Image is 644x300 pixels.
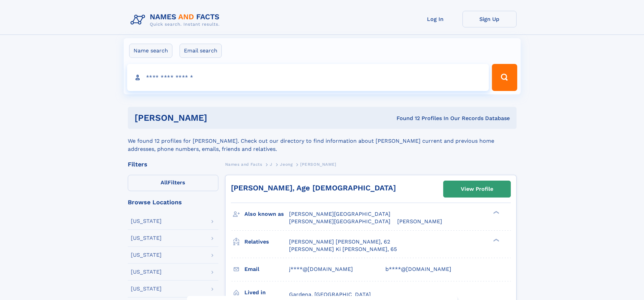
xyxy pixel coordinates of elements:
div: [US_STATE] [131,235,162,241]
div: [US_STATE] [131,252,162,258]
a: [PERSON_NAME] [PERSON_NAME], 62 [289,238,390,246]
span: [PERSON_NAME][GEOGRAPHIC_DATA] [289,211,390,217]
a: Names and Facts [225,160,262,168]
span: [PERSON_NAME] [397,218,442,225]
span: Jeong [280,162,292,167]
div: Filters [128,161,218,167]
span: [PERSON_NAME][GEOGRAPHIC_DATA] [289,218,390,225]
div: [US_STATE] [131,269,162,275]
button: Search Button [492,64,517,91]
span: J [270,162,272,167]
h3: Lived in [244,287,289,298]
a: Jeong [280,160,292,168]
h3: Relatives [244,236,289,248]
div: ❯ [492,238,500,242]
input: search input [127,64,489,91]
div: Found 12 Profiles In Our Records Database [302,115,510,122]
div: View Profile [461,181,493,197]
span: [PERSON_NAME] [300,162,336,167]
div: [US_STATE] [131,286,162,292]
a: J [270,160,272,168]
h1: [PERSON_NAME] [135,114,302,122]
div: [US_STATE] [131,218,162,224]
a: [PERSON_NAME], Age [DEMOGRAPHIC_DATA] [231,184,396,192]
span: All [161,179,168,186]
h3: Also known as [244,208,289,220]
img: Logo Names and Facts [128,11,225,29]
span: Gardena, [GEOGRAPHIC_DATA] [289,291,371,298]
a: Log In [408,11,462,27]
label: Name search [129,44,172,58]
label: Filters [128,175,218,191]
div: Browse Locations [128,199,218,205]
div: ❯ [492,210,500,215]
a: View Profile [444,181,510,197]
label: Email search [180,44,222,58]
h3: Email [244,263,289,275]
div: We found 12 profiles for [PERSON_NAME]. Check out our directory to find information about [PERSON... [128,129,517,153]
a: [PERSON_NAME] Ki [PERSON_NAME], 65 [289,246,397,253]
a: Sign Up [462,11,517,27]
